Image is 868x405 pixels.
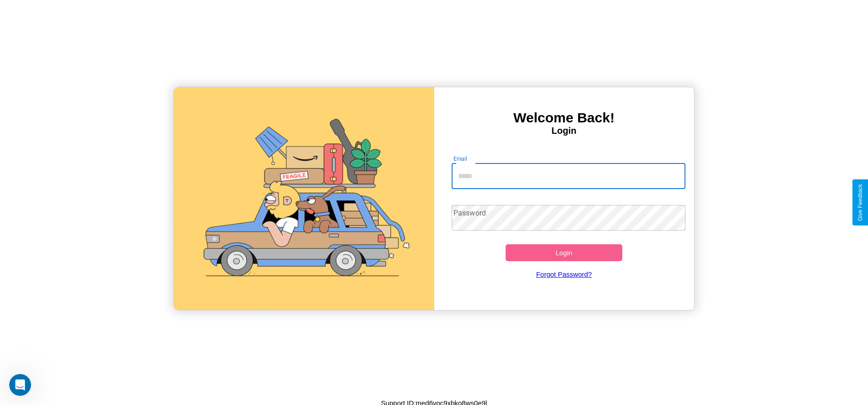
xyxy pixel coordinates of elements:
img: gif [174,87,434,310]
label: Email [453,155,468,163]
a: Forgot Password? [447,261,681,287]
button: Login [506,244,623,261]
iframe: Intercom live chat [9,374,31,396]
div: Give Feedback [857,184,863,221]
h3: Welcome Back! [434,110,694,126]
h4: Login [434,126,694,136]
